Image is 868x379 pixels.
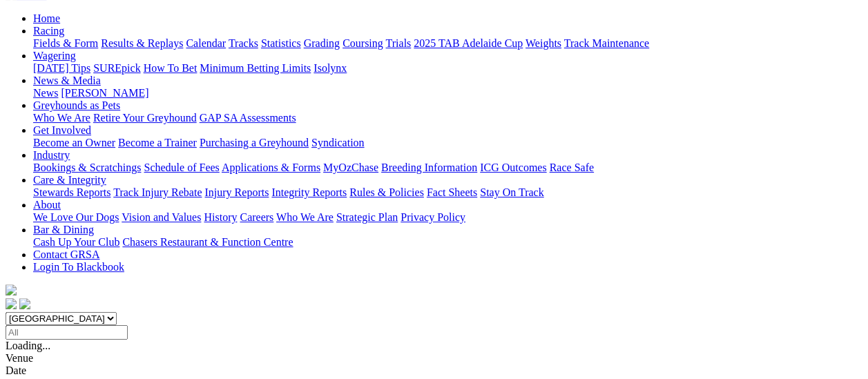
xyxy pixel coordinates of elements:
a: Applications & Forms [222,162,320,173]
a: GAP SA Assessments [200,112,296,124]
a: Bookings & Scratchings [33,162,141,173]
a: Breeding Information [381,162,477,173]
a: Retire Your Greyhound [93,112,197,124]
a: Who We Are [276,211,334,223]
a: Racing [33,25,64,37]
div: Racing [33,37,862,50]
div: Wagering [33,62,862,75]
a: Statistics [261,37,301,49]
a: Contact GRSA [33,249,99,260]
a: Privacy Policy [401,211,465,223]
a: Injury Reports [204,186,269,198]
a: Care & Integrity [33,174,106,186]
a: Become an Owner [33,137,115,148]
a: ICG Outcomes [480,162,546,173]
div: Date [6,365,862,377]
img: facebook.svg [6,298,17,309]
a: Careers [240,211,273,223]
a: Integrity Reports [271,186,347,198]
a: Greyhounds as Pets [33,99,120,111]
a: Track Maintenance [564,37,649,49]
a: 2025 TAB Adelaide Cup [414,37,523,49]
a: [DATE] Tips [33,62,90,74]
div: Venue [6,352,862,365]
a: Login To Blackbook [33,261,124,273]
input: Select date [6,325,128,340]
a: Trials [385,37,411,49]
a: Isolynx [314,62,347,74]
a: News & Media [33,75,101,86]
img: twitter.svg [19,298,30,309]
a: Vision and Values [122,211,201,223]
a: Cash Up Your Club [33,236,119,248]
span: Loading... [6,340,50,351]
div: Care & Integrity [33,186,862,199]
a: Fields & Form [33,37,98,49]
a: Schedule of Fees [144,162,219,173]
a: Fact Sheets [427,186,477,198]
img: logo-grsa-white.png [6,284,17,295]
a: About [33,199,61,211]
a: Rules & Policies [349,186,424,198]
a: Industry [33,149,70,161]
a: Race Safe [549,162,593,173]
a: Syndication [311,137,364,148]
a: We Love Our Dogs [33,211,119,223]
div: Industry [33,162,862,174]
a: Stay On Track [480,186,543,198]
a: Grading [304,37,340,49]
a: Chasers Restaurant & Function Centre [122,236,293,248]
a: SUREpick [93,62,140,74]
a: Bar & Dining [33,224,94,235]
a: News [33,87,58,99]
a: Who We Are [33,112,90,124]
a: How To Bet [144,62,197,74]
div: About [33,211,862,224]
a: Strategic Plan [336,211,398,223]
div: Greyhounds as Pets [33,112,862,124]
a: Weights [525,37,561,49]
a: Minimum Betting Limits [200,62,311,74]
a: Coursing [343,37,383,49]
a: Tracks [229,37,258,49]
a: Purchasing a Greyhound [200,137,309,148]
div: Get Involved [33,137,862,149]
a: Home [33,12,60,24]
a: Stewards Reports [33,186,110,198]
a: Results & Replays [101,37,183,49]
a: Track Injury Rebate [113,186,202,198]
a: Get Involved [33,124,91,136]
a: Calendar [186,37,226,49]
a: [PERSON_NAME] [61,87,148,99]
div: News & Media [33,87,862,99]
a: MyOzChase [323,162,378,173]
a: Become a Trainer [118,137,197,148]
a: History [204,211,237,223]
a: Wagering [33,50,76,61]
div: Bar & Dining [33,236,862,249]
